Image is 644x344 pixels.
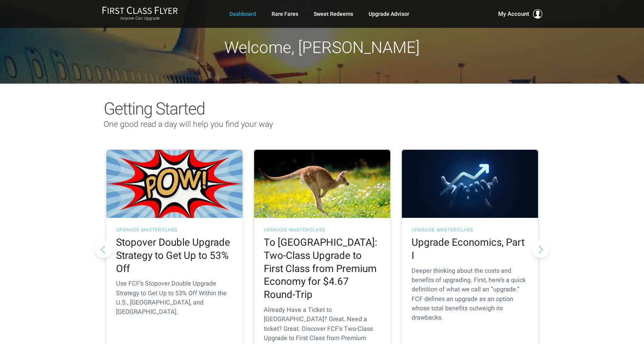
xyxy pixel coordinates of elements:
a: Sweet Redeems [314,7,353,21]
p: Use FCF’s Stopover Double Upgrade Strategy to Get Up to 53% Off Within the U.S., [GEOGRAPHIC_DATA... [116,279,233,317]
a: Rare Fares [272,7,298,21]
h3: UPGRADE MASTERCLASS [412,228,528,232]
small: Anyone Can Upgrade [102,16,178,21]
span: Welcome, [PERSON_NAME] [224,38,420,57]
a: First Class FlyerAnyone Can Upgrade [102,6,178,22]
h3: UPGRADE MASTERCLASS [264,228,381,232]
a: Dashboard [229,7,256,21]
span: One good read a day will help you find your way [104,120,273,129]
p: Deeper thinking about the costs and benefits of upgrading. First, here’s a quick definition of wh... [412,266,528,323]
h2: To [GEOGRAPHIC_DATA]: Two-Class Upgrade to First Class from Premium Economy for $4.67 Round-Trip [264,236,381,301]
a: Upgrade Advisor [369,7,409,21]
img: First Class Flyer [102,6,178,14]
span: My Account [498,9,529,19]
span: Getting Started [104,99,205,119]
button: Next slide [532,240,549,258]
h2: Upgrade Economics, Part I [412,236,528,262]
h2: Stopover Double Upgrade Strategy to Get Up to 53% Off [116,236,233,275]
h3: UPGRADE MASTERCLASS [116,228,233,232]
button: Previous slide [95,240,112,258]
button: My Account [498,9,542,19]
